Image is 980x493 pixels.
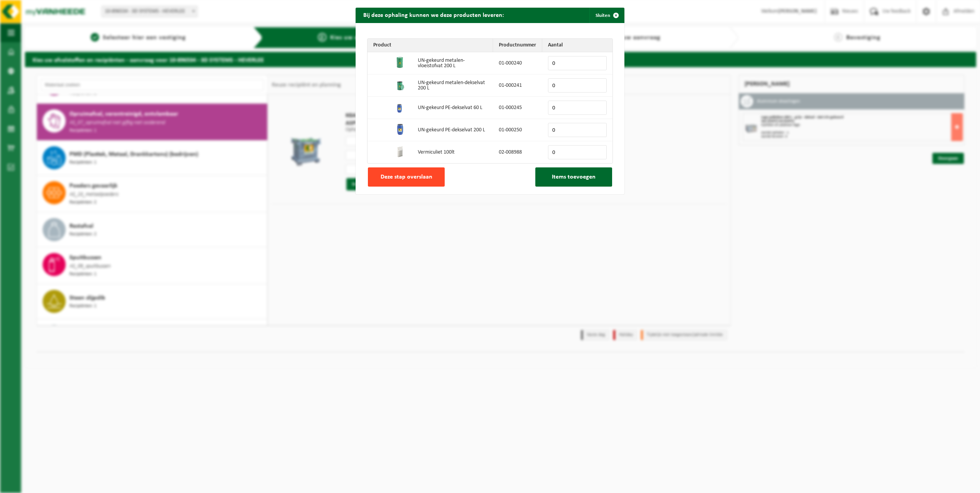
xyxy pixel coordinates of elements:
[535,167,612,187] button: Items toevoegen
[493,97,542,119] td: 01-000245
[412,52,493,74] td: UN-gekeurd metalen-vloeistofvat 200 L
[412,141,493,163] td: Vermiculiet 100lt
[356,8,512,22] h2: Bij deze ophaling kunnen we deze producten leveren:
[394,146,406,158] img: 02-008988
[394,56,406,69] img: 01-000240
[493,74,542,97] td: 01-000241
[394,101,406,113] img: 01-000245
[493,119,542,141] td: 01-000250
[493,39,542,52] th: Productnummer
[493,52,542,74] td: 01-000240
[367,39,493,52] th: Product
[412,119,493,141] td: UN-gekeurd PE-dekselvat 200 L
[493,141,542,163] td: 02-008988
[412,74,493,97] td: UN-gekeurd metalen-dekselvat 200 L
[394,123,406,136] img: 01-000250
[381,174,432,180] span: Deze stap overslaan
[394,79,406,91] img: 01-000241
[368,167,445,187] button: Deze stap overslaan
[412,97,493,119] td: UN-gekeurd PE-dekselvat 60 L
[542,39,612,52] th: Aantal
[589,8,624,23] button: Sluiten
[552,174,596,180] span: Items toevoegen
